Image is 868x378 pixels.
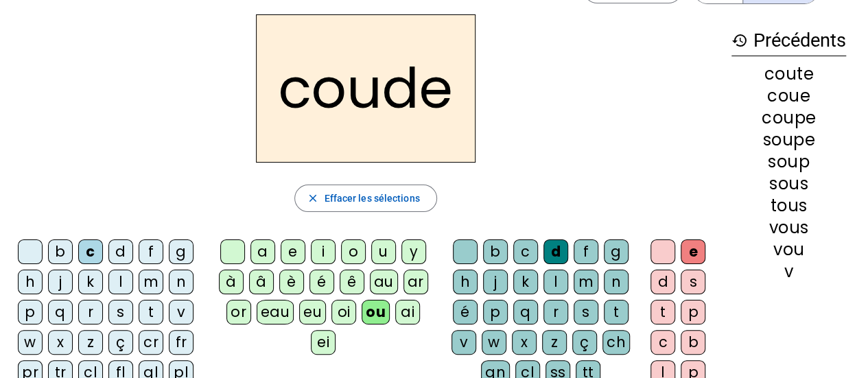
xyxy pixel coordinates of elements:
[401,239,426,264] div: y
[731,25,846,56] h3: Précédents
[169,300,193,324] div: v
[731,110,846,126] div: coupe
[139,239,163,264] div: f
[108,270,133,294] div: l
[257,300,294,324] div: eau
[395,300,420,324] div: ai
[543,300,568,324] div: r
[681,330,705,355] div: b
[543,239,568,264] div: d
[451,330,476,355] div: v
[604,270,629,294] div: n
[78,330,103,355] div: z
[139,300,163,324] div: t
[681,300,705,324] div: p
[731,241,846,258] div: vou
[18,270,43,294] div: h
[574,270,598,294] div: m
[139,270,163,294] div: m
[681,239,705,264] div: e
[294,185,436,212] button: Effacer les sélections
[513,239,538,264] div: c
[331,300,356,324] div: oi
[513,270,538,294] div: k
[604,239,629,264] div: g
[681,270,705,294] div: s
[482,330,506,355] div: w
[48,300,73,324] div: q
[453,270,478,294] div: h
[453,300,478,324] div: é
[731,176,846,192] div: sous
[281,239,305,264] div: e
[513,300,538,324] div: q
[18,300,43,324] div: p
[370,270,398,294] div: au
[574,300,598,324] div: s
[78,270,103,294] div: k
[48,270,73,294] div: j
[226,300,251,324] div: or
[299,300,326,324] div: eu
[219,270,244,294] div: à
[311,330,336,355] div: ei
[403,270,428,294] div: ar
[256,14,476,163] h2: coude
[306,192,318,204] mat-icon: close
[572,330,597,355] div: ç
[650,300,675,324] div: t
[512,330,537,355] div: x
[731,32,748,49] mat-icon: history
[731,88,846,104] div: coue
[169,239,193,264] div: g
[108,330,133,355] div: ç
[604,300,629,324] div: t
[731,220,846,236] div: vous
[250,239,275,264] div: a
[483,300,508,324] div: p
[483,270,508,294] div: j
[78,239,103,264] div: c
[48,330,73,355] div: x
[483,239,508,264] div: b
[731,263,846,280] div: v
[249,270,274,294] div: â
[543,270,568,294] div: l
[139,330,163,355] div: cr
[341,239,366,264] div: o
[309,270,334,294] div: é
[78,300,103,324] div: r
[602,330,630,355] div: ch
[731,132,846,148] div: soupe
[731,66,846,82] div: coute
[279,270,304,294] div: è
[650,330,675,355] div: c
[169,270,193,294] div: n
[731,154,846,170] div: soup
[362,300,390,324] div: ou
[574,239,598,264] div: f
[108,239,133,264] div: d
[48,239,73,264] div: b
[542,330,567,355] div: z
[650,270,675,294] div: d
[371,239,396,264] div: u
[340,270,364,294] div: ê
[108,300,133,324] div: s
[169,330,193,355] div: fr
[731,198,846,214] div: tous
[324,190,419,206] span: Effacer les sélections
[311,239,336,264] div: i
[18,330,43,355] div: w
